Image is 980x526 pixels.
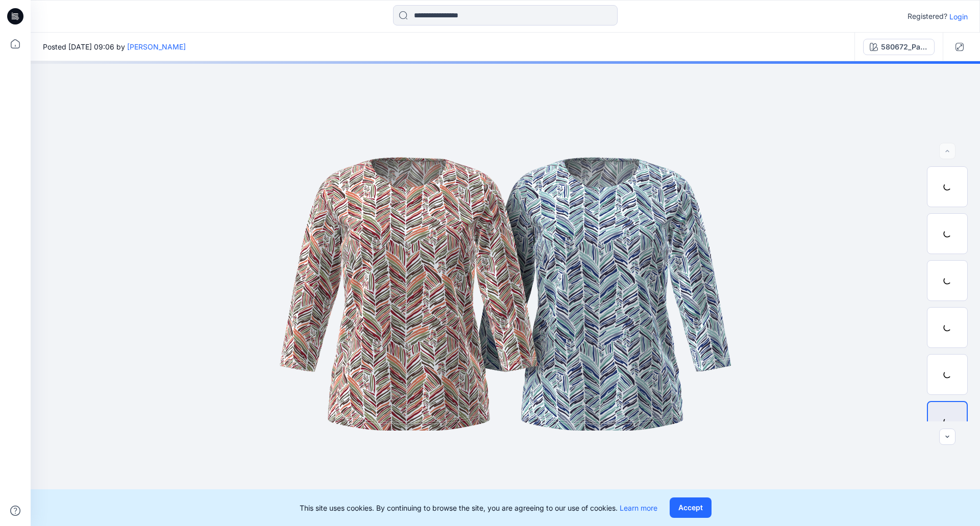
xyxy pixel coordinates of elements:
[43,41,186,52] span: Posted [DATE] 09:06 by
[949,11,968,22] p: Login
[863,39,935,55] button: 580672_Papaya-Khaki-Printed
[620,504,657,512] a: Learn more
[250,141,761,447] img: eyJhbGciOiJIUzI1NiIsImtpZCI6IjAiLCJzbHQiOiJzZXMiLCJ0eXAiOiJKV1QifQ.eyJkYXRhIjp7InR5cGUiOiJzdG9yYW...
[127,42,186,51] a: [PERSON_NAME]
[300,503,657,513] p: This site uses cookies. By continuing to browse the site, you are agreeing to our use of cookies.
[670,497,712,518] button: Accept
[908,10,947,22] p: Registered?
[881,41,928,53] div: 580672_Papaya-Khaki-Printed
